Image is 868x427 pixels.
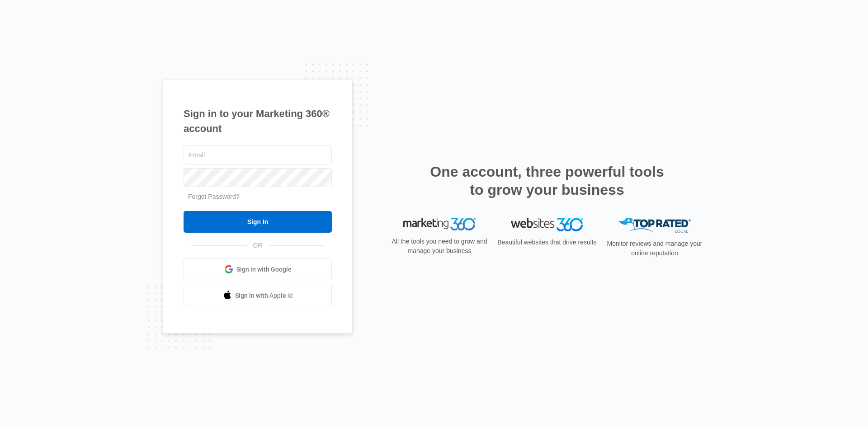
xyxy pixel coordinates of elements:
[604,239,705,258] p: Monitor reviews and manage your online reputation
[247,241,269,250] span: OR
[403,218,476,230] img: Marketing 360
[184,211,332,233] input: Sign In
[188,193,240,200] a: Forgot Password?
[184,145,332,164] input: Email
[184,285,332,306] a: Sign in with Apple Id
[389,237,490,256] p: All the tools you need to grow and manage your business
[235,291,293,300] span: Sign in with Apple Id
[618,218,691,233] img: Top Rated Local
[496,238,598,247] p: Beautiful websites that drive results
[427,163,667,199] h2: One account, three powerful tools to grow your business
[236,265,292,274] span: Sign in with Google
[184,258,332,280] a: Sign in with Google
[511,218,583,231] img: Websites 360
[184,106,332,136] h1: Sign in to your Marketing 360® account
